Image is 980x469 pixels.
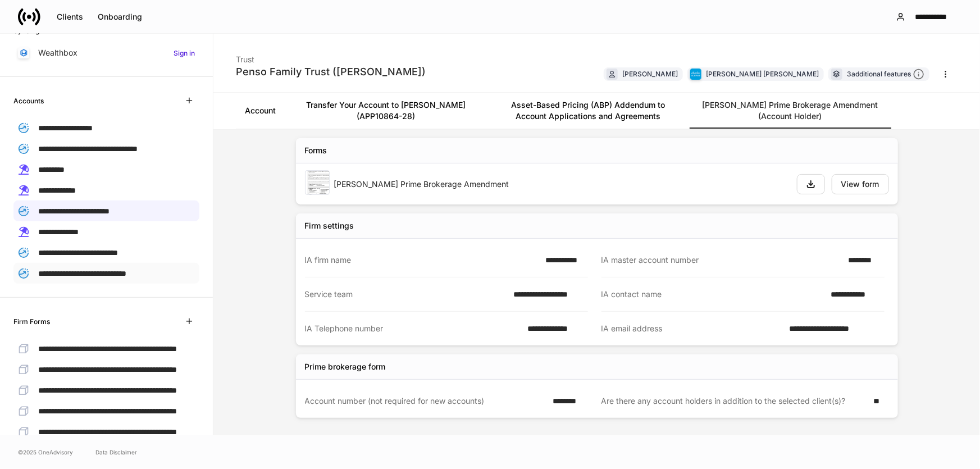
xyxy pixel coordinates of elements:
div: IA contact name [601,289,824,300]
span: © 2025 OneAdvisory [18,448,73,457]
p: Wealthbox [38,47,78,58]
div: IA email address [601,323,783,334]
div: Are there any account holders in addition to the selected client(s)? [601,395,867,407]
a: Account [236,93,285,129]
a: WealthboxSign in [13,43,199,63]
div: IA Telephone number [305,323,521,334]
div: Firm settings [305,220,354,231]
div: Prime brokerage form [305,361,386,372]
h6: Firm Forms [13,316,50,327]
div: Onboarding [98,13,142,21]
div: [PERSON_NAME] [622,69,678,79]
div: [PERSON_NAME] [PERSON_NAME] [706,69,819,79]
div: Trust [236,47,426,65]
button: Onboarding [90,8,149,26]
a: [PERSON_NAME] Prime Brokerage Amendment (Account Holder) [689,93,891,129]
button: View form [832,174,889,194]
a: Asset-Based Pricing (ABP) Addendum to Account Applications and Agreements [487,93,689,129]
a: Data Disclaimer [95,448,137,457]
div: Forms [305,145,327,156]
div: Service team [305,289,507,300]
h6: Accounts [13,95,44,106]
img: charles-schwab-BFYFdbvS.png [690,69,701,80]
div: Account number (not required for new accounts) [305,395,546,407]
div: Clients [57,13,83,21]
div: IA master account number [601,254,842,266]
div: [PERSON_NAME] Prime Brokerage Amendment [334,179,788,190]
div: 3 additional features [847,69,924,80]
button: Clients [49,8,90,26]
div: View form [841,180,879,188]
a: Transfer Your Account to [PERSON_NAME] (APP10864-28) [285,93,487,129]
div: IA firm name [305,254,539,266]
h6: Sign in [174,48,195,58]
div: Penso Family Trust ([PERSON_NAME]) [236,65,426,79]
